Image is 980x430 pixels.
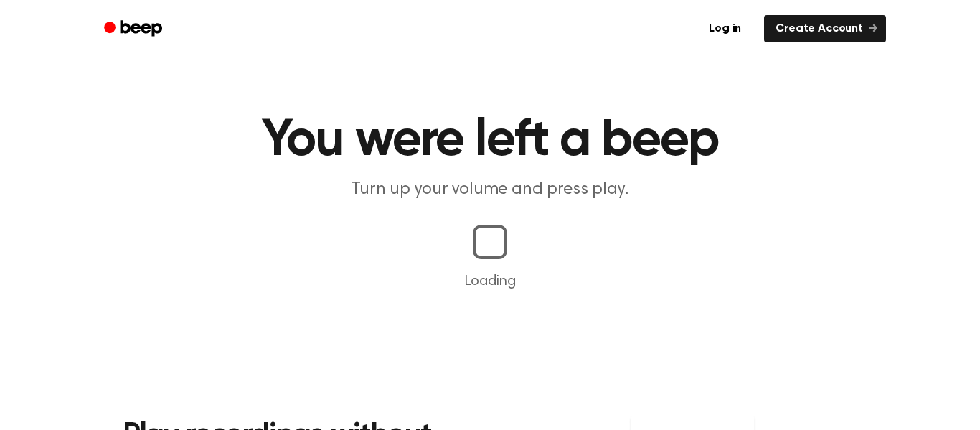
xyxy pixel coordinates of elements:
[17,271,963,292] p: Loading
[694,12,755,45] a: Log in
[94,15,175,43] a: Beep
[764,15,886,42] a: Create Account
[123,115,857,167] h1: You were left a beep
[215,178,765,202] p: Turn up your volume and press play.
